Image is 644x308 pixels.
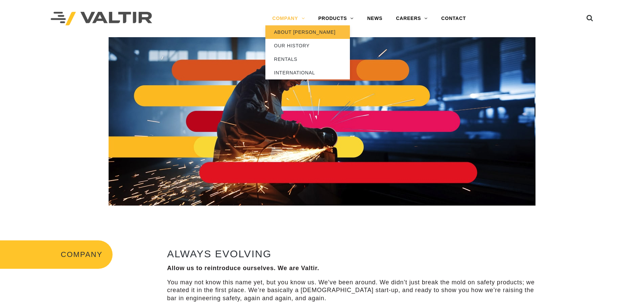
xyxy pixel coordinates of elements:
a: NEWS [360,12,389,25]
a: PRODUCTS [311,12,360,25]
a: INTERNATIONAL [265,66,350,79]
a: OUR HISTORY [265,39,350,52]
p: You may not know this name yet, but you know us. We’ve been around. We didn’t just break the mold... [167,279,541,302]
a: CAREERS [389,12,434,25]
a: RENTALS [265,52,350,66]
h2: ALWAYS EVOLVING [167,248,541,259]
img: Valtir [51,12,152,26]
a: ABOUT [PERSON_NAME] [265,25,350,39]
a: COMPANY [265,12,311,25]
strong: Allow us to reintroduce ourselves. We are Valtir. [167,265,319,271]
a: CONTACT [434,12,473,25]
